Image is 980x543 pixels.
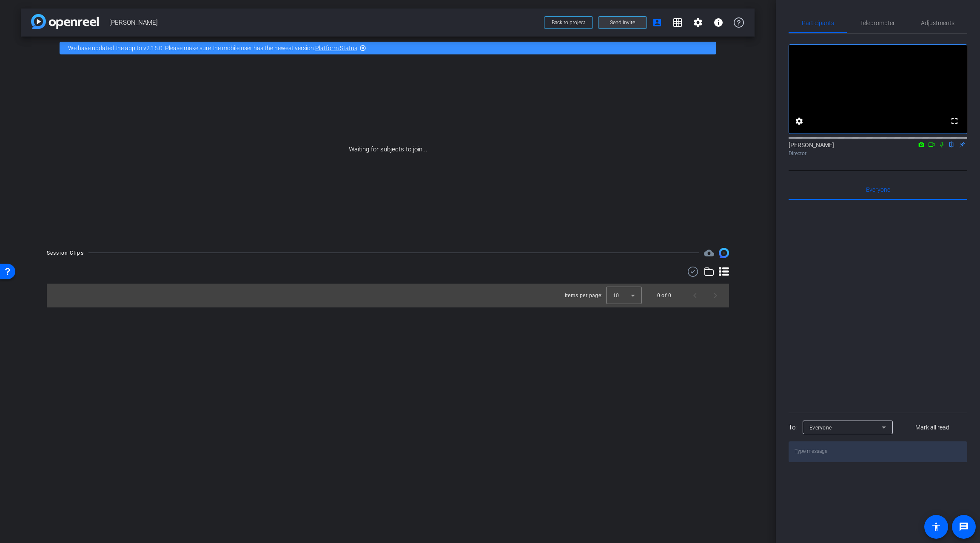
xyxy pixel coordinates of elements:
div: Director [789,150,967,157]
div: Session Clips [47,249,84,257]
mat-icon: message [959,522,969,532]
span: Mark all read [915,423,949,432]
img: app-logo [31,14,99,29]
span: Everyone [866,187,890,193]
mat-icon: fullscreen [949,116,960,126]
div: Waiting for subjects to join... [21,60,755,239]
mat-icon: cloud_upload [704,248,714,258]
button: Back to project [544,16,593,29]
mat-icon: highlight_off [359,45,366,51]
span: Back to project [552,20,585,26]
mat-icon: account_box [652,17,662,28]
div: Items per page: [565,291,603,300]
span: Destinations for your clips [704,248,714,258]
mat-icon: settings [794,116,804,126]
span: [PERSON_NAME] [109,14,539,31]
span: Teleprompter [860,20,895,26]
button: Send invite [598,16,647,29]
span: Adjustments [921,20,954,26]
div: [PERSON_NAME] [789,141,967,157]
mat-icon: flip [947,140,957,148]
div: We have updated the app to v2.15.0. Please make sure the mobile user has the newest version. [60,42,716,54]
mat-icon: settings [693,17,703,28]
mat-icon: accessibility [931,522,941,532]
span: Participants [802,20,834,26]
a: Platform Status [315,45,357,51]
button: Mark all read [898,420,968,435]
button: Next page [705,285,726,306]
span: Everyone [809,425,832,431]
mat-icon: info [713,17,724,28]
div: To: [789,423,797,432]
img: Session clips [719,248,729,258]
span: Send invite [610,19,635,26]
div: 0 of 0 [657,291,671,300]
button: Previous page [685,285,705,306]
mat-icon: grid_on [672,17,683,28]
